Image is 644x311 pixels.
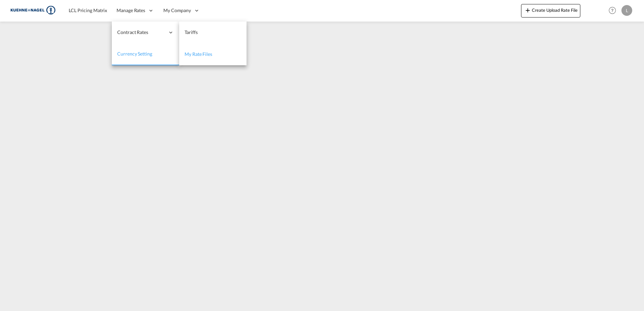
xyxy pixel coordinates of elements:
[185,51,212,57] span: My Rate Files
[163,7,191,14] span: My Company
[179,22,247,43] a: Tariffs
[117,7,145,14] span: Manage Rates
[10,3,56,18] img: 36441310f41511efafde313da40ec4a4.png
[607,5,621,17] div: Help
[117,51,152,57] span: Currency Setting
[117,29,165,36] span: Contract Rates
[69,7,107,13] span: LCL Pricing Matrix
[112,22,179,43] div: Contract Rates
[112,43,179,65] a: Currency Setting
[179,43,247,65] a: My Rate Files
[607,5,618,16] span: Help
[524,6,532,14] md-icon: icon-plus 400-fg
[521,4,580,18] button: icon-plus 400-fgCreate Upload Rate File
[621,5,632,16] div: L
[185,29,197,35] span: Tariffs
